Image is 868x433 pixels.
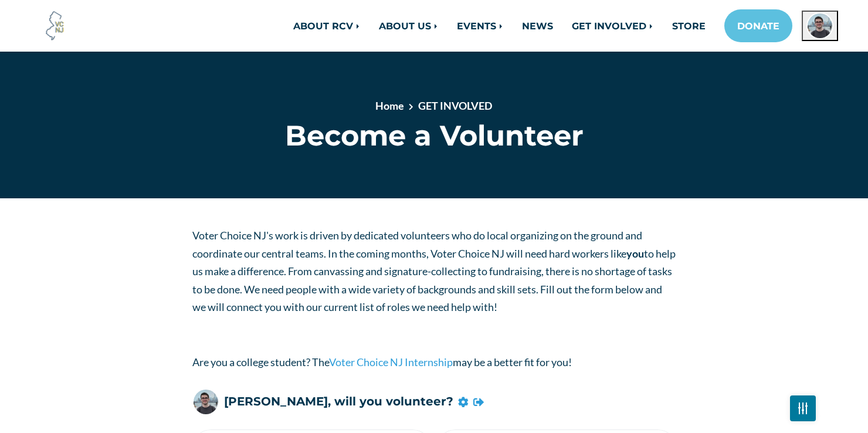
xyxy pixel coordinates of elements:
[806,12,833,39] img: John Cunningham
[418,99,492,112] a: GET INVOLVED
[192,226,676,316] p: Voter Choice NJ's work is driven by dedicated volunteers who do local organizing on the ground an...
[375,99,404,112] a: Home
[192,9,838,42] nav: Main navigation
[802,11,838,41] button: Open profile menu for John Cunningham
[329,356,453,368] a: Voter Choice NJ Internship
[447,14,513,38] a: EVENTS
[234,98,634,119] nav: breadcrumb
[39,10,71,42] img: Voter Choice NJ
[284,14,369,38] a: ABOUT RCV
[626,247,644,260] strong: you
[562,14,663,38] a: GET INVOLVED
[192,388,219,415] img: John Cunningham
[224,395,453,409] h5: [PERSON_NAME], will you volunteer?
[192,353,676,371] p: Are you a college student? The may be a better fit for you!
[513,14,562,38] a: NEWS
[724,9,792,42] a: DONATE
[798,405,808,411] img: Fader
[369,14,447,38] a: ABOUT US
[663,14,715,38] a: STORE
[192,119,676,153] h1: Become a Volunteer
